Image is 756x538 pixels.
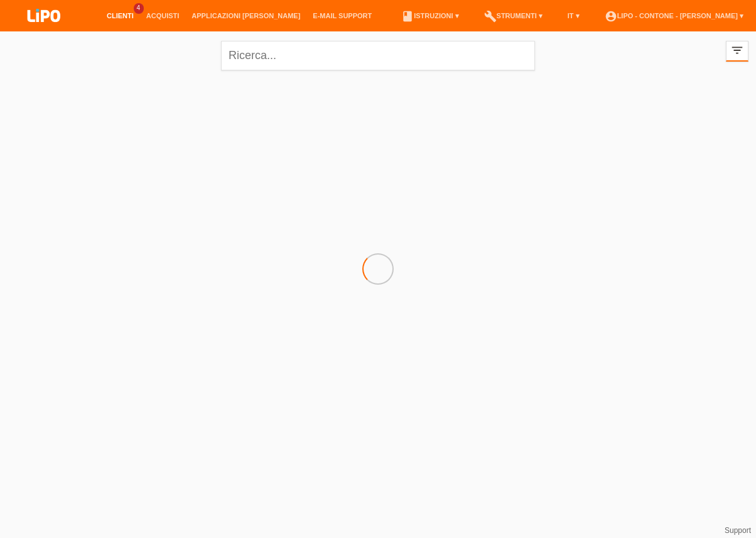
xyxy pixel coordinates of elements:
input: Ricerca... [221,41,535,70]
a: Applicazioni [PERSON_NAME] [185,12,306,19]
i: filter_list [730,43,744,57]
a: E-mail Support [306,12,378,19]
a: LIPO pay [13,26,75,35]
a: Clienti [100,12,140,19]
a: Support [725,526,751,535]
a: buildStrumenti ▾ [478,12,549,19]
a: IT ▾ [561,12,586,19]
i: build [484,10,497,23]
a: account_circleLIPO - Contone - [PERSON_NAME] ▾ [598,12,750,19]
a: bookIstruzioni ▾ [395,12,465,19]
i: book [401,10,414,23]
span: 4 [134,3,144,14]
i: account_circle [605,10,617,23]
a: Acquisti [140,12,186,19]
